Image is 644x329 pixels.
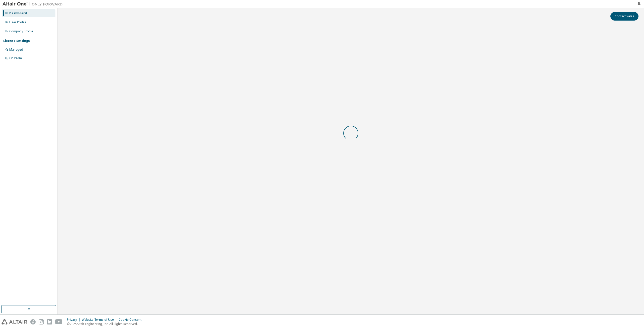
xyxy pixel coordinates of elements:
div: Cookie Consent [119,318,144,322]
div: Company Profile [9,29,33,33]
div: On Prem [9,56,22,60]
div: Website Terms of Use [82,318,119,322]
img: Altair One [3,2,65,7]
img: instagram.svg [39,319,44,324]
div: Privacy [67,318,82,322]
div: Dashboard [9,11,27,15]
div: User Profile [9,20,26,24]
img: linkedin.svg [47,319,52,324]
p: © 2025 Altair Engineering, Inc. All Rights Reserved. [67,322,144,326]
div: Managed [9,48,23,52]
button: Contact Sales [610,12,638,21]
div: License Settings [3,39,30,43]
img: facebook.svg [30,319,36,324]
img: youtube.svg [55,319,62,324]
img: altair_logo.svg [2,319,27,324]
